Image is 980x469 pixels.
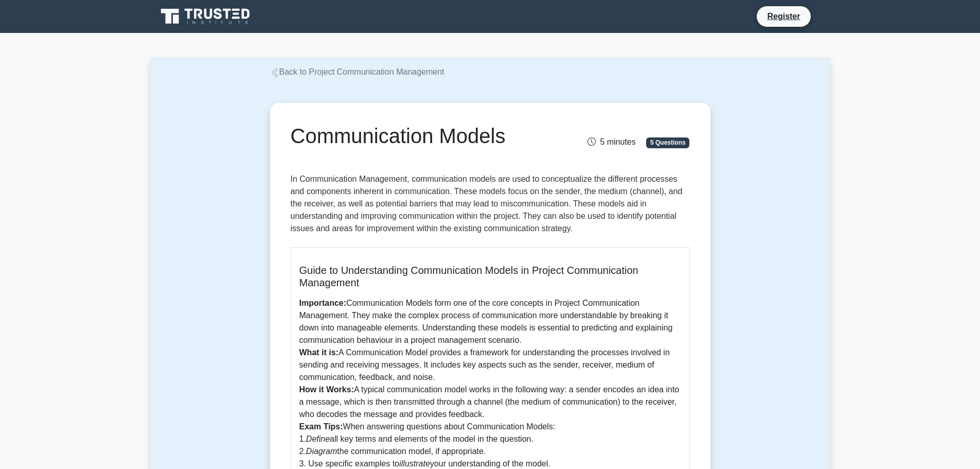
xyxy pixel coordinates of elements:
[306,435,330,443] i: Define
[299,299,347,307] b: Importance:
[646,137,689,148] span: 5 Questions
[306,447,337,456] i: Diagram
[299,348,338,357] b: What it is:
[291,173,690,239] p: In Communication Management, communication models are used to conceptualize the different process...
[291,124,553,148] h1: Communication Models
[299,385,354,394] b: How it Works:
[299,264,681,289] h5: Guide to Understanding Communication Models in Project Communication Management
[299,422,343,431] b: Exam Tips:
[587,137,635,146] span: 5 minutes
[270,67,444,76] a: Back to Project Communication Management
[761,10,806,23] a: Register
[399,459,430,468] i: illustrate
